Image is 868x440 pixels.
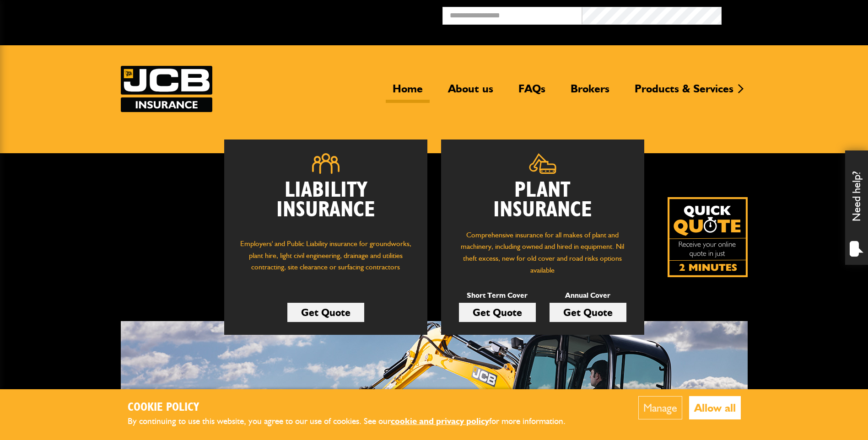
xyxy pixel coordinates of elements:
a: Brokers [564,82,616,103]
a: Get Quote [459,303,536,322]
button: Allow all [689,396,741,419]
a: Get Quote [550,303,626,322]
p: Annual Cover [550,290,626,301]
img: JCB Insurance Services logo [121,66,212,112]
button: Broker Login [722,7,861,21]
button: Manage [638,396,682,419]
a: cookie and privacy policy [391,416,489,426]
a: Get your insurance quote isn just 2-minutes [668,197,748,277]
p: Comprehensive insurance for all makes of plant and machinery, including owned and hired in equipm... [455,229,631,276]
h2: Liability Insurance [238,181,414,229]
p: Short Term Cover [459,290,536,301]
p: By continuing to use this website, you agree to our use of cookies. See our for more information. [128,414,581,429]
h2: Cookie Policy [128,401,581,415]
div: Need help? [845,150,868,265]
a: JCB Insurance Services [121,66,212,112]
h2: Plant Insurance [455,181,631,220]
a: Products & Services [628,82,740,103]
img: Quick Quote [668,197,748,277]
a: About us [441,82,500,103]
a: Home [386,82,430,103]
a: Get Quote [287,303,364,322]
p: Employers' and Public Liability insurance for groundworks, plant hire, light civil engineering, d... [238,238,414,282]
a: FAQs [512,82,552,103]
